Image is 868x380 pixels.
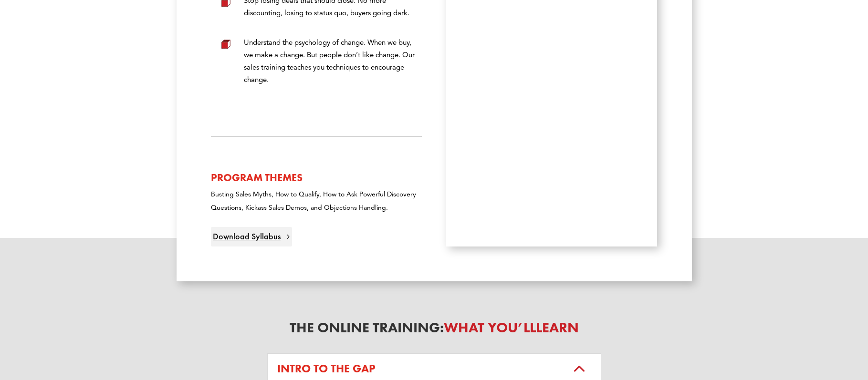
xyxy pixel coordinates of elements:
li: Understand the psychology of change. When we buy, we make a change. But people don’t like change.... [218,36,422,86]
h3: Program Themes [211,173,422,188]
p: Busting Sales Myths, How to Qualify, How to Ask Powerful Discovery Questions, Kickass Sales Demos... [211,188,422,215]
h5: Intro to the GAP [277,363,591,375]
span: Learn [536,318,579,337]
span: What You’ll [444,318,536,337]
h2: The Online Training: [177,320,692,339]
a: Download Syllabus [211,227,292,246]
